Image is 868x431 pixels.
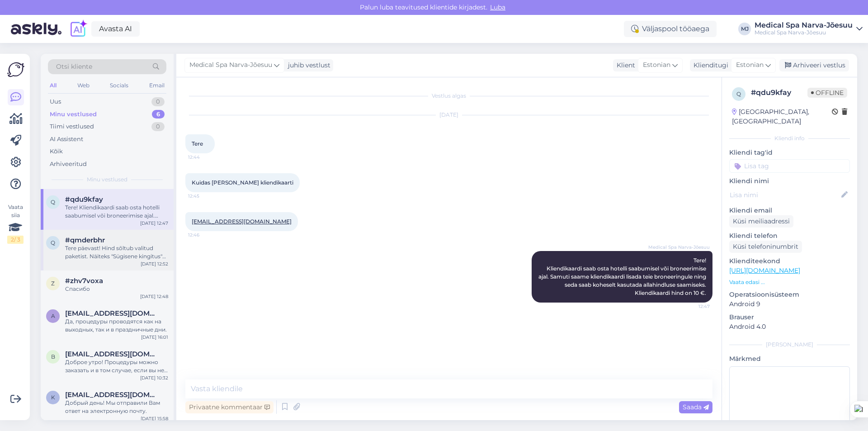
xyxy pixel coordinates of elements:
[648,244,710,251] span: Medical Spa Narva-Jõesuu
[87,175,127,184] span: Minu vestlused
[7,61,24,78] img: Askly Logo
[732,107,832,126] div: [GEOGRAPHIC_DATA], [GEOGRAPHIC_DATA]
[729,290,850,299] p: Operatsioonisüsteem
[141,334,168,341] div: [DATE] 16:01
[729,206,850,215] p: Kliendi email
[284,61,330,70] div: juhib vestlust
[729,256,850,266] p: Klienditeekond
[65,277,103,285] span: #zhv7voxa
[188,154,222,161] span: 12:44
[65,195,103,204] span: #qdu9kfay
[729,322,850,332] p: Android 4.0
[189,60,272,70] span: Medical Spa Narva-Jõesuu
[643,60,670,70] span: Estonian
[487,3,508,11] span: Luba
[50,147,63,156] div: Kõik
[676,303,710,310] span: 12:47
[7,203,24,244] div: Vaata siia
[736,60,764,70] span: Estonian
[729,148,850,157] p: Kliendi tag'id
[50,110,97,119] div: Minu vestlused
[779,59,849,71] div: Arhiveeri vestlus
[141,260,168,267] div: [DATE] 12:52
[192,140,203,147] span: Tere
[48,80,58,91] div: All
[140,220,168,227] div: [DATE] 12:47
[729,278,850,286] p: Vaata edasi ...
[7,236,24,244] div: 2 / 3
[50,160,87,169] div: Arhiveeritud
[624,21,717,37] div: Väljaspool tööaega
[729,241,802,253] div: Küsi telefoninumbrit
[729,159,850,173] input: Lisa tag
[65,244,168,260] div: Tere päevast! Hind sõltub valitud paketist. Näiteks "Sügisene kingitus" programm on fikseeritud k...
[65,204,168,220] div: Tere! Kliendikaardi saab osta hotelli saabumisel või broneerimise ajal. Samuti saame kliendikaard...
[50,97,61,106] div: Uus
[65,236,105,244] span: #qmderbhr
[755,22,863,36] a: Medical Spa Narva-JõesuuMedical Spa Narva-Jõesuu
[683,403,709,411] span: Saada
[755,29,853,36] div: Medical Spa Narva-Jõesuu
[188,232,222,238] span: 12:46
[192,218,292,225] a: [EMAIL_ADDRESS][DOMAIN_NAME]
[690,61,728,70] div: Klienditugi
[185,92,712,100] div: Vestlus algas
[729,313,850,322] p: Brauser
[729,354,850,364] p: Märkmed
[729,266,800,275] a: [URL][DOMAIN_NAME]
[152,110,165,119] div: 6
[56,62,92,71] span: Otsi kliente
[51,353,55,360] span: b
[736,90,741,97] span: q
[192,179,293,186] span: Kuidas [PERSON_NAME] kliendikaarti
[151,122,165,131] div: 0
[140,293,168,300] div: [DATE] 12:48
[185,401,274,413] div: Privaatne kommentaar
[75,80,91,91] div: Web
[91,21,140,37] a: Avasta AI
[51,313,55,319] span: a
[755,22,853,29] div: Medical Spa Narva-Jõesuu
[140,374,168,381] div: [DATE] 10:32
[185,111,712,119] div: [DATE]
[751,87,807,98] div: # qdu9kfay
[65,399,168,415] div: Добрый день! Мы отправили Вам ответ на электронную почту.
[807,88,847,98] span: Offline
[65,309,159,317] span: ala62@mail.ee
[65,391,159,399] span: kolk71@mail.ru
[108,80,130,91] div: Socials
[51,394,55,401] span: k
[65,317,168,334] div: Да, процедуры проводятся как на выходных, так и в праздничные дни.
[50,135,83,144] div: AI Assistent
[65,285,168,293] div: Спасибо
[729,299,850,309] p: Android 9
[51,280,55,287] span: z
[51,239,55,246] span: q
[50,122,94,131] div: Tiimi vestlused
[65,350,159,358] span: brigitta5@list.ru
[729,231,850,241] p: Kliendi telefon
[738,23,751,35] div: MJ
[69,19,88,38] img: explore-ai
[141,415,168,422] div: [DATE] 15:58
[730,190,840,200] input: Lisa nimi
[729,176,850,186] p: Kliendi nimi
[151,97,165,106] div: 0
[613,61,635,70] div: Klient
[729,134,850,142] div: Kliendi info
[729,341,850,349] div: [PERSON_NAME]
[729,215,793,227] div: Küsi meiliaadressi
[147,80,166,91] div: Email
[538,257,708,296] span: Tere! Kliendikaardi saab osta hotelli saabumisel või broneerimise ajal. Samuti saame kliendikaard...
[188,193,222,199] span: 12:45
[51,199,55,205] span: q
[65,358,168,374] div: Доброе утро! Процедуры можно заказать и в том случае, если вы не проживаете в нашем медицинском с...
